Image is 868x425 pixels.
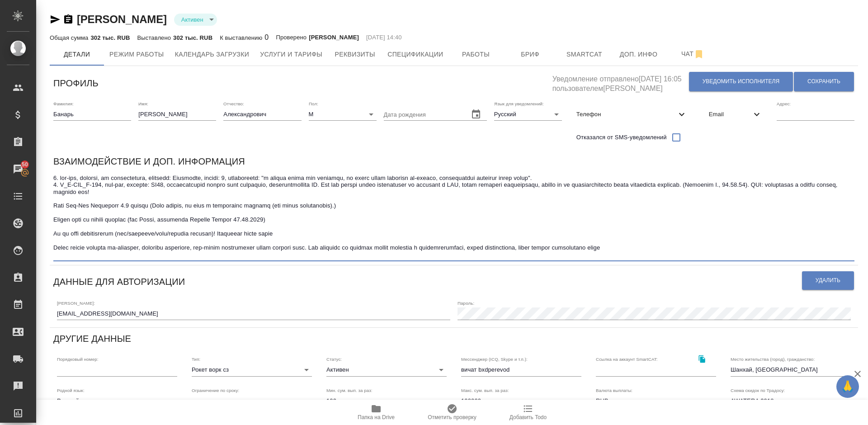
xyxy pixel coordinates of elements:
label: Валюта выплаты: [596,388,632,392]
span: Бриф [509,49,552,60]
span: Режим работы [109,49,164,60]
button: Папка на Drive [338,400,414,425]
label: Язык для уведомлений: [494,101,544,106]
p: Выставлено [137,34,174,41]
p: 302 тыс. RUB [90,34,130,41]
a: 50 [2,158,34,180]
span: 🙏 [840,377,855,396]
span: Работы [454,49,498,60]
h6: Взаимодействие и доп. информация [53,154,245,169]
div: Активен [326,364,447,376]
span: Детали [55,49,99,60]
svg: Отписаться [693,49,704,60]
button: 🙏 [836,375,859,398]
span: Удалить [816,277,840,284]
label: Тип: [192,357,200,362]
h5: Уведомление отправлено [DATE] 16:05 пользователем [PERSON_NAME] [552,70,689,94]
span: Добавить Todo [509,414,547,420]
span: 50 [16,160,33,169]
p: Общая сумма [50,34,90,41]
span: Телефон [576,110,676,119]
label: Ограничение по сроку: [192,388,239,392]
p: 302 тыс. RUB [173,34,212,41]
span: Реквизиты [333,49,377,60]
div: Русский [57,395,177,407]
textarea: 6. lor-ips, dolorsi, am consectetura, elitsedd: Eiusmodte, incidi: 9, utlaboreetd: "m aliqua enim... [53,175,854,258]
div: Рокет ворк сз [192,364,312,376]
label: Ссылка на аккаунт SmartCAT: [596,357,658,362]
label: Место жительства (город), гражданство: [731,357,815,362]
label: Родной язык: [57,388,85,392]
span: Сохранить [807,78,840,85]
div: раз в месяц [192,395,312,407]
h6: Данные для авторизации [53,274,185,289]
span: Чат [671,48,715,60]
label: Макс. сум. вып. за раз: [461,388,509,392]
button: Уведомить исполнителя [689,72,793,91]
div: AWATERA 2018 [731,395,851,407]
label: Пол: [309,101,318,106]
span: Календарь загрузки [175,49,250,60]
div: Русский [494,108,562,121]
div: Активен [174,14,217,26]
label: Адрес: [777,101,791,106]
button: Скопировать ссылку [63,14,74,25]
span: Smartcat [563,49,606,60]
label: Порядковый номер: [57,357,98,362]
div: М [309,108,377,121]
p: [PERSON_NAME] [309,33,359,42]
button: Активен [179,16,206,24]
span: Отказался от SMS-уведомлений [576,133,667,142]
div: Телефон [569,104,694,124]
label: Мессенджер (ICQ, Skype и т.п.): [461,357,528,362]
span: Папка на Drive [358,414,395,420]
label: Мин. сум. вып. за раз: [326,388,373,392]
label: [PERSON_NAME]: [57,301,95,305]
a: [PERSON_NAME] [77,13,167,25]
label: Отчество: [223,101,244,106]
span: Уведомить исполнителя [703,78,779,85]
span: Спецификации [387,49,443,60]
div: Email [702,104,769,124]
p: К выставлению [220,34,264,41]
span: Доп. инфо [617,49,660,60]
label: Схема скидок по Традосу: [731,388,785,392]
span: Email [709,110,751,119]
button: Отметить проверку [414,400,490,425]
label: Имя: [138,101,148,106]
p: Проверено [276,33,309,42]
button: Скопировать ссылку [693,349,711,368]
label: Статус: [326,357,342,362]
p: [DATE] 14:40 [366,33,402,42]
button: Добавить Todo [490,400,566,425]
button: Скопировать ссылку для ЯМессенджера [50,14,61,25]
label: Фамилия: [53,101,74,106]
span: Услуги и тарифы [260,49,322,60]
button: Сохранить [794,72,854,91]
label: Пароль: [458,301,474,305]
h6: Другие данные [53,331,131,346]
span: Отметить проверку [428,414,476,420]
div: RUB [596,395,716,407]
button: Удалить [802,271,854,290]
div: 0 [220,32,269,43]
h6: Профиль [53,76,99,90]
